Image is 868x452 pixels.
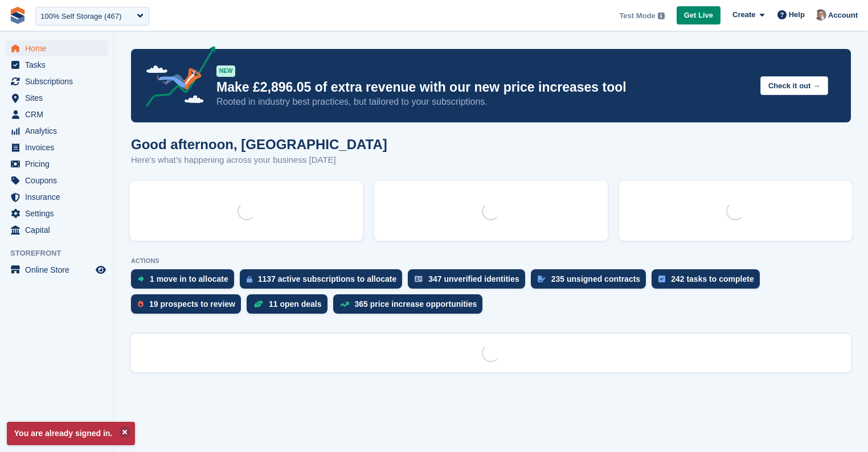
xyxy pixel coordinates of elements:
div: 11 open deals [269,299,322,309]
div: 19 prospects to review [149,299,235,309]
p: Make £2,896.05 of extra revenue with our new price increases tool [216,79,751,96]
span: Analytics [25,123,93,139]
h1: Good afternoon, [GEOGRAPHIC_DATA] [131,137,387,152]
a: menu [6,262,108,278]
span: Invoices [25,139,93,155]
div: 365 price increase opportunities [355,299,477,309]
span: Online Store [25,262,93,278]
a: menu [6,206,108,221]
img: icon-info-grey-7440780725fd019a000dd9b08b2336e03edf1995a4989e88bcd33f0948082b44.svg [658,13,665,19]
img: Sebastien Bonnier [815,9,826,20]
span: Storefront [10,248,113,259]
div: 100% Self Storage (467) [40,11,121,22]
img: price_increase_opportunities-93ffe204e8149a01c8c9dc8f82e8f89637d9d84a8eef4429ea346261dce0b2c0.svg [340,302,349,307]
img: verify_identity-adf6edd0f0f0b5bbfe63781bf79b02c33cf7c696d77639b501bdc392416b5a36.svg [415,276,423,282]
a: 347 unverified identities [408,269,531,294]
a: 19 prospects to review [131,294,247,319]
a: menu [6,73,108,89]
span: Capital [25,222,93,238]
span: Create [732,9,755,20]
a: menu [6,57,108,73]
a: 1137 active subscriptions to allocate [240,269,408,294]
a: 11 open deals [247,294,333,319]
span: Coupons [25,172,93,188]
a: Preview store [94,263,108,277]
span: Home [25,40,93,56]
a: menu [6,222,108,238]
img: contract_signature_icon-13c848040528278c33f63329250d36e43548de30e8caae1d1a13099fd9432cc5.svg [538,276,546,282]
img: deal-1b604bf984904fb50ccaf53a9ad4b4a5d6e5aea283cecdc64d6e3604feb123c2.svg [253,300,263,308]
a: menu [6,123,108,139]
span: Settings [25,206,93,221]
span: Pricing [25,156,93,172]
span: Test Mode [619,10,655,22]
a: menu [6,40,108,56]
div: 235 unsigned contracts [551,274,640,283]
p: Rooted in industry best practices, but tailored to your subscriptions. [216,96,751,108]
div: 1137 active subscriptions to allocate [258,274,397,283]
img: stora-icon-8386f47178a22dfd0bd8f6a31ec36ba5ce8667c1dd55bd0f319d3a0aa187defe.svg [9,7,26,24]
span: Insurance [25,189,93,205]
a: menu [6,172,108,188]
p: You are already signed in. [7,422,135,445]
span: Account [828,10,858,21]
a: menu [6,90,108,106]
a: 1 move in to allocate [131,269,240,294]
img: active_subscription_to_allocate_icon-d502201f5373d7db506a760aba3b589e785aa758c864c3986d89f69b8ff3... [247,276,252,283]
a: Get Live [677,6,720,25]
img: task-75834270c22a3079a89374b754ae025e5fb1db73e45f91037f5363f120a921f8.svg [658,276,665,282]
p: ACTIONS [131,257,851,265]
span: Help [789,9,805,20]
div: NEW [216,65,235,77]
a: menu [6,139,108,155]
p: Here's what's happening across your business [DATE] [131,154,387,167]
a: menu [6,106,108,122]
div: 242 tasks to complete [671,274,754,283]
span: CRM [25,106,93,122]
a: 235 unsigned contracts [531,269,652,294]
span: Sites [25,90,93,106]
img: price-adjustments-announcement-icon-8257ccfd72463d97f412b2fc003d46551f7dbcb40ab6d574587a9cd5c0d94... [136,46,216,111]
div: 1 move in to allocate [150,274,228,283]
img: move_ins_to_allocate_icon-fdf77a2bb77ea45bf5b3d319d69a93e2d87916cf1d5bf7949dd705db3b84f3ca.svg [138,276,144,282]
span: Subscriptions [25,73,93,89]
a: 242 tasks to complete [652,269,765,294]
a: menu [6,189,108,205]
a: menu [6,156,108,172]
div: 347 unverified identities [428,274,519,283]
a: 365 price increase opportunities [333,294,489,319]
img: prospect-51fa495bee0391a8d652442698ab0144808aea92771e9ea1ae160a38d050c398.svg [138,301,144,307]
button: Check it out → [760,76,828,95]
span: Get Live [684,10,713,21]
span: Tasks [25,57,93,73]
